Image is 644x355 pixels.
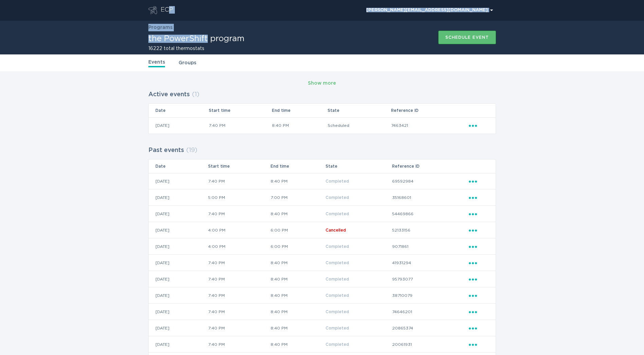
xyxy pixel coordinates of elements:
span: Completed [326,342,349,346]
td: 8:40 PM [270,336,325,353]
td: [DATE] [149,238,208,255]
th: Reference ID [391,104,468,117]
tr: 7dbc9fb74ad74d2bb6dff29564c2a63a [149,117,496,134]
th: Date [149,104,208,117]
td: 7:00 PM [270,189,325,206]
tr: Table Headers [149,104,496,117]
td: 8:40 PM [270,304,325,320]
div: Popover menu [469,308,489,316]
div: Popover menu [469,243,489,250]
a: Events [148,58,165,67]
span: Completed [326,310,349,314]
span: ( 19 ) [186,147,197,153]
div: Popover menu [469,194,489,201]
td: [DATE] [149,336,208,353]
div: [PERSON_NAME][EMAIL_ADDRESS][DOMAIN_NAME] [366,8,493,12]
td: 69592984 [392,173,468,189]
tr: 1bd7e7cca3634e98a2a82996798c6e30 [149,287,496,304]
div: Popover menu [469,226,489,234]
div: ECP [161,6,173,14]
td: [DATE] [149,222,208,238]
tr: 0b7772c41c264ca3a68a24afbdaea82a [149,238,496,255]
td: 5:00 PM [208,189,270,206]
tr: 09bafd311e8d41cbb779deb5e2a2efc6 [149,173,496,189]
td: 8:40 PM [270,206,325,222]
span: Completed [326,212,349,216]
div: Popover menu [469,122,489,129]
td: 4:00 PM [208,238,270,255]
div: Popover menu [469,275,489,283]
td: [DATE] [149,255,208,271]
td: 9071861 [392,238,468,255]
th: End time [270,159,325,173]
td: 4:00 PM [208,222,270,238]
div: Popover menu [469,210,489,218]
a: Programs [148,25,172,30]
td: 20061931 [392,336,468,353]
th: State [327,104,390,117]
tr: fcee22d1a80b4452ae5e150126c38c8c [149,271,496,287]
td: 7463421 [391,117,468,134]
td: 7:40 PM [208,287,270,304]
span: Completed [326,196,349,200]
th: State [325,159,392,173]
td: 8:40 PM [270,255,325,271]
tr: e4c6f6dd09f14c1895a01d144f0faefc [149,320,496,336]
td: 8:40 PM [270,271,325,287]
td: 38710079 [392,287,468,304]
div: Popover menu [469,259,489,267]
h2: Active events [148,88,190,101]
td: [DATE] [149,271,208,287]
h2: 16222 total thermostats [148,46,244,51]
div: Popover menu [363,5,496,15]
tr: f7297d61edf34edd9f35e7b4da27c54f [149,189,496,206]
td: 7:40 PM [208,206,270,222]
td: 6:00 PM [270,222,325,238]
th: Reference ID [392,159,468,173]
button: Show more [308,78,336,88]
td: [DATE] [149,320,208,336]
button: Go to dashboard [148,6,157,14]
tr: 438fb1da81d54468976a26ed259a886b [149,222,496,238]
span: Completed [326,244,349,249]
td: [DATE] [149,117,208,134]
td: [DATE] [149,287,208,304]
td: 52133156 [392,222,468,238]
span: ( 1 ) [192,91,199,98]
td: 74646201 [392,304,468,320]
td: 7:40 PM [208,320,270,336]
span: Cancelled [326,228,346,232]
button: Schedule event [438,31,496,44]
span: Completed [326,293,349,298]
span: Completed [326,179,349,183]
td: 6:00 PM [270,238,325,255]
h1: the PowerShift program [148,35,244,43]
td: 20865374 [392,320,468,336]
td: [DATE] [149,189,208,206]
td: 95793077 [392,271,468,287]
span: Completed [326,326,349,330]
div: Schedule event [445,35,489,39]
button: Open user account details [363,5,496,15]
h2: Past events [148,144,184,156]
tr: 77ff240f21e345ca95dc5d18a3a0016e [149,206,496,222]
td: 8:40 PM [270,173,325,189]
tr: 0ec8668e93be417c91e55be0d4b4cf69 [149,304,496,320]
td: 8:40 PM [270,287,325,304]
td: 7:40 PM [208,271,270,287]
td: [DATE] [149,206,208,222]
tr: a879ae1b08fd402691cf0391be14b732 [149,336,496,353]
td: 41931294 [392,255,468,271]
div: Popover menu [469,341,489,348]
th: Start time [208,104,272,117]
a: Groups [179,59,196,67]
div: Popover menu [469,177,489,185]
th: End time [272,104,327,117]
div: Show more [308,80,336,87]
td: 7:40 PM [208,304,270,320]
div: Popover menu [469,324,489,332]
td: 7:40 PM [208,117,272,134]
th: Date [149,159,208,173]
td: [DATE] [149,173,208,189]
div: Popover menu [469,292,489,299]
